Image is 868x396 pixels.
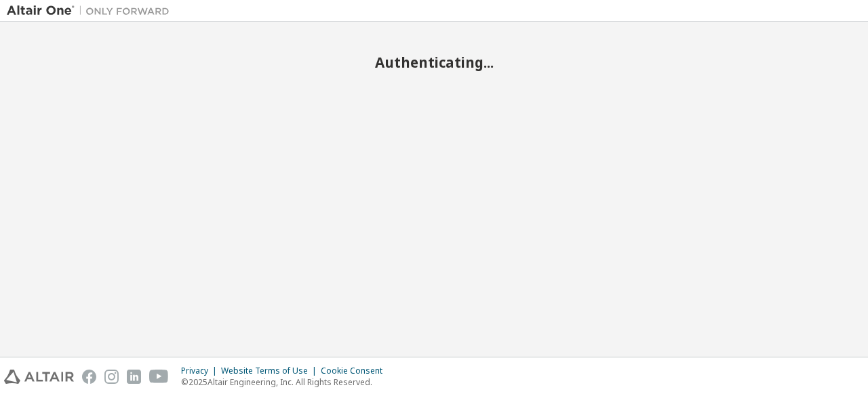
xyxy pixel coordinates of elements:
[149,370,169,384] img: youtube.svg
[181,366,221,376] div: Privacy
[82,370,96,384] img: facebook.svg
[104,370,119,384] img: instagram.svg
[7,4,176,18] img: Altair One
[127,370,141,384] img: linkedin.svg
[221,366,321,376] div: Website Terms of Use
[7,53,861,71] h2: Authenticating...
[181,376,391,388] p: © 2025 Altair Engineering, Inc. All Rights Reserved.
[4,370,74,384] img: altair_logo.svg
[321,366,391,376] div: Cookie Consent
